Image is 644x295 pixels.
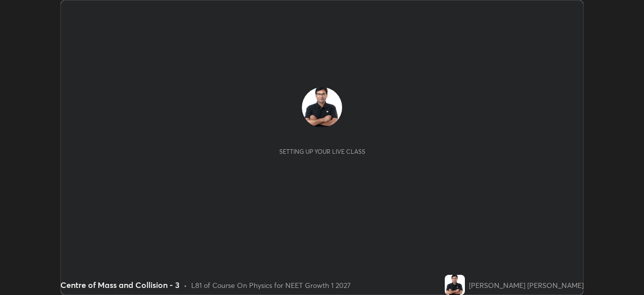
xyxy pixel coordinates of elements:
[279,148,365,155] div: Setting up your live class
[60,279,180,291] div: Centre of Mass and Collision - 3
[469,280,584,290] div: [PERSON_NAME] [PERSON_NAME]
[184,280,187,290] div: •
[302,87,342,128] img: 69af8b3bbf82471eb9dbcfa53d5670df.jpg
[445,275,465,295] img: 69af8b3bbf82471eb9dbcfa53d5670df.jpg
[191,280,351,290] div: L81 of Course On Physics for NEET Growth 1 2027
